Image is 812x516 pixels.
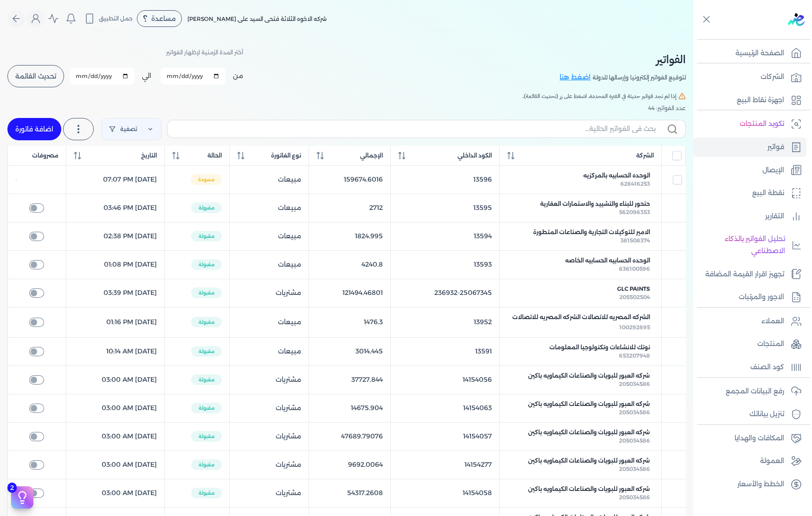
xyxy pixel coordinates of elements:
a: اضغط هنا [560,72,593,83]
span: مساعدة [151,15,176,22]
span: الشركة [636,151,654,160]
div: مساعدة [137,10,182,27]
p: اجهزة نقاط البيع [737,94,784,106]
a: تصفية [101,118,161,140]
button: حمل التطبيق [82,11,135,26]
a: تكويد المنتجات [693,114,806,134]
p: رفع البيانات المجمع [726,385,784,398]
span: 205034586 [619,409,650,416]
span: إذا لم تجد فواتير حديثة في الفترة المحددة، اضغط على زر (تحديث القائمة). [522,92,677,100]
span: شركه العبور للبويات والصناعات الكيماويه باكين [528,457,650,465]
a: اضافة فاتورة [7,118,61,140]
a: المكافات والهدايا [693,429,806,448]
p: الشركات [760,71,784,83]
span: مسودة [191,174,222,185]
p: الصفحة الرئيسية [735,47,784,59]
a: تنزيل بياناتك [693,405,806,424]
span: شركه الاخوه الثلاثة فتحى السيد على [PERSON_NAME] [187,15,327,22]
a: اجهزة نقاط البيع [693,91,806,110]
p: تنزيل بياناتك [749,408,784,420]
span: الامير للتوكيلات التجارية والصناعات المتطورة [533,228,650,236]
button: تحديث القائمة [7,65,64,87]
span: GLC Paints [617,285,650,293]
p: تحليل الفواتير بالذكاء الاصطناعي [698,233,785,257]
span: حمل التطبيق [99,14,133,23]
a: الخطط والأسعار [693,475,806,494]
p: الإيصال [762,164,784,176]
span: شركه العبور للبويات والصناعات الكيماويه باكين [528,485,650,493]
td: 159674.6016 [309,165,390,194]
p: نقطة البيع [752,187,784,199]
a: العمولة [693,451,806,471]
img: logo [788,13,805,26]
span: 636100596 [619,265,650,272]
span: 205034586 [619,465,650,472]
span: 381508374 [620,237,650,244]
a: العملاء [693,312,806,331]
p: الاجور والمرتبات [739,291,784,303]
td: 13596 [390,165,499,194]
span: الإجمالي [360,151,383,160]
a: فواتير [693,137,806,157]
td: [DATE] 07:07 PM [66,165,165,194]
span: الكود الداخلي [458,151,492,160]
span: نوتك للانشاءات وتكنولوجيا المعلومات [549,343,650,352]
span: الوحده الحسابيه الحسابيه الخاصه [565,256,650,265]
span: 628416253 [620,180,650,187]
a: الإيصال [693,161,806,180]
div: - [15,176,58,183]
p: العمولة [760,455,784,467]
span: شركه العبور للبويات والصناعات الكيماويه باكين [528,400,650,408]
p: تجهيز اقرار القيمة المضافة [705,268,784,281]
p: كود الصنف [750,361,784,373]
span: الوحده الحسابيه بالمركزيه [583,171,650,180]
a: نقطة البيع [693,183,806,203]
span: 205034586 [619,437,650,444]
span: حتحور للبناء والتشييد والاستمارات العقارية [540,200,650,208]
a: التقارير [693,207,806,226]
span: شركه العبور للبويات والصناعات الكيماويه باكين [528,428,650,437]
p: العملاء [761,315,784,327]
span: مصروفات [32,151,58,160]
span: تحديث القائمة [15,73,56,79]
label: من [233,71,243,81]
p: التقارير [765,210,784,222]
span: 2 [7,483,17,493]
a: الصفحة الرئيسية [693,44,806,63]
span: 562096353 [619,209,650,216]
p: المنتجات [757,338,784,350]
p: الخطط والأسعار [737,478,784,490]
span: الشركه المصريه للاتصالات الشركه المصريه للاتصالات [512,313,650,321]
span: 205034586 [619,494,650,501]
a: الشركات [693,67,806,87]
a: تجهيز اقرار القيمة المضافة [693,265,806,284]
a: كود الصنف [693,358,806,377]
td: مبيعات [230,165,309,194]
label: الي [142,71,151,81]
span: شركه العبور للبويات والصناعات الكيماويه باكين [528,372,650,380]
span: 653207948 [619,352,650,359]
p: تكويد المنتجات [740,118,784,130]
p: المكافات والهدايا [735,432,784,444]
input: بحث في الفواتير الحالية... [175,124,656,134]
span: 205034586 [619,380,650,387]
p: فواتير [767,141,784,153]
a: الاجور والمرتبات [693,287,806,307]
span: 205502504 [619,294,650,300]
a: المنتجات [693,334,806,354]
span: الحالة [207,151,222,160]
a: تحليل الفواتير بالذكاء الاصطناعي [693,229,806,261]
span: التاريخ [141,151,157,160]
span: 100292895 [619,324,650,331]
a: رفع البيانات المجمع [693,382,806,401]
p: أختر المدة الزمنية لإظهار الفواتير [166,46,243,59]
div: عدد الفواتير: 44 [7,104,686,112]
span: نوع الفاتورة [271,151,301,160]
button: 2 [11,486,33,509]
p: لتوقيع الفواتير إلكترونيا وإرسالها للدولة [593,72,686,84]
h2: الفواتير [560,51,686,68]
